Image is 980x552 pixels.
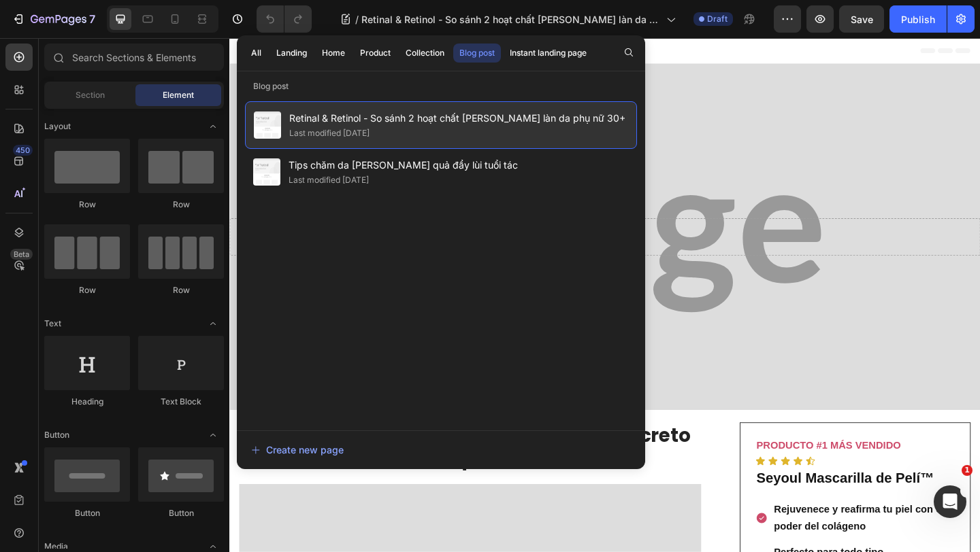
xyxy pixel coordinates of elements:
button: Landing [270,44,313,63]
button: All [245,44,267,63]
h2: Seyoul Mascarilla de Pelí™ [572,466,789,491]
span: Element [163,89,194,101]
div: Create new page [251,443,344,457]
div: Last modified [DATE] [289,126,370,140]
div: Text Block [138,396,224,408]
span: Toggle open [202,116,224,137]
p: Blog post [237,80,645,93]
span: / [355,12,359,27]
strong: Rejuvenece y reafirma tu piel con el poder del colágeno [593,506,778,538]
button: Collection [399,44,451,63]
div: Button [138,507,224,519]
button: Save [839,5,884,33]
span: Save [851,14,873,25]
div: All [251,47,261,59]
button: Blog post [453,44,501,63]
span: Section [76,89,105,101]
span: Piel Radiante y Cuerpo Saludable - ¡El Secreto Está en los Pequeños Hábitos! [22,417,501,472]
div: Row [138,199,224,211]
div: Last modified [DATE] [289,173,369,187]
button: 7 [5,5,101,33]
div: Collection [406,47,444,59]
div: Drop element here [380,211,453,222]
button: Home [316,44,351,63]
div: Row [44,284,130,296]
iframe: Intercom live chat [934,485,966,518]
div: Row [138,284,224,296]
span: Retinal & Retinol - So sánh 2 hoạt chất [PERSON_NAME] làn da phụ nữ 30+ [361,12,661,27]
div: Product [360,47,391,59]
div: Landing [276,47,307,59]
div: Blog post [459,47,495,59]
span: Button [44,429,69,441]
div: Button [44,507,130,519]
div: Heading [44,396,130,408]
div: 450 [13,145,33,156]
p: 7 [89,11,95,27]
span: Text [44,317,61,330]
div: Home [322,47,345,59]
span: Draft [707,13,728,25]
button: Create new page [250,436,632,464]
div: Row [44,199,130,211]
div: Beta [10,249,33,260]
span: Tips chăm da [PERSON_NAME] quả đẩy lùi tuổi tác [289,157,518,173]
span: Toggle open [202,424,224,446]
div: Publish [901,12,935,27]
div: Instant landing page [510,47,587,59]
span: Retinal & Retinol - So sánh 2 hoạt chất [PERSON_NAME] làn da phụ nữ 30+ [289,110,625,126]
span: 1 [962,465,973,476]
button: Instant landing page [504,44,593,63]
span: Layout [44,120,71,133]
button: Product [354,44,397,63]
div: Undo/Redo [257,5,312,33]
strong: Producto #1 más vendido [574,437,731,449]
button: Publish [889,5,947,33]
input: Search Sections & Elements [44,44,224,71]
span: Toggle open [202,313,224,334]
